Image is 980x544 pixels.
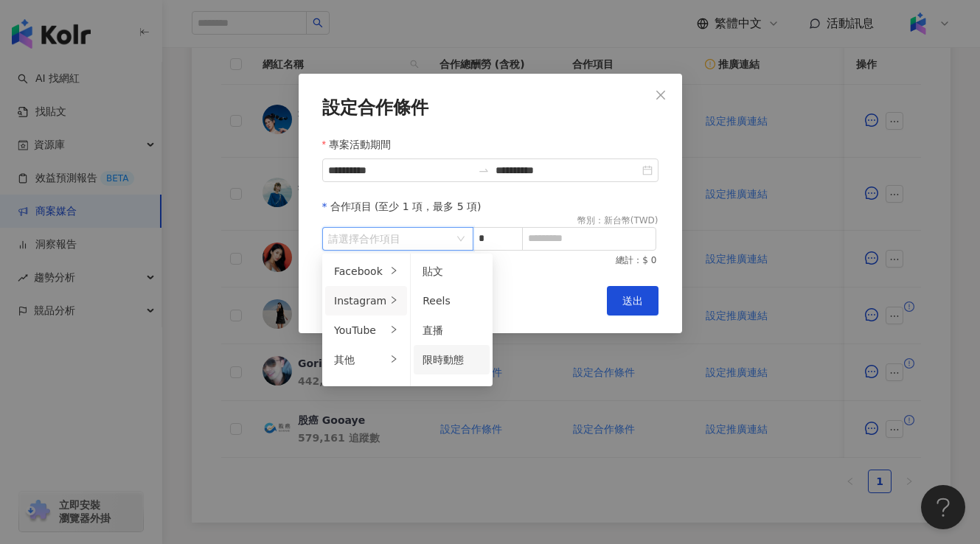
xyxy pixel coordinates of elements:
div: 設定合作條件 [322,97,658,118]
span: right [389,325,398,334]
div: 幣別 ： 新台幣 ( TWD ) [577,215,658,227]
span: to [478,164,490,176]
span: right [389,266,398,275]
li: YouTube [325,315,407,345]
button: Close [646,80,675,110]
span: 直播 [423,324,443,336]
li: Instagram [325,286,407,315]
span: right [389,296,398,304]
span: 總計：$ [616,254,648,267]
div: YouTube [334,322,386,338]
span: 貼文 [423,265,443,277]
span: right [389,355,398,363]
button: 送出 [607,286,658,315]
li: 其他 [325,345,407,374]
span: 限時動態 [423,354,464,366]
label: 專案活動期間 [322,136,402,153]
span: close [655,89,667,101]
span: Reels [423,295,451,307]
span: 0 [651,255,657,265]
li: Facebook [325,257,407,286]
div: 其他 [334,352,386,368]
span: swap-right [478,164,490,176]
input: 專案活動期間 [328,162,472,178]
div: Facebook [334,263,386,279]
div: Instagram [334,293,386,309]
div: 合作項目 (至少 1 項，最多 5 項) [322,198,658,215]
span: 送出 [622,295,643,307]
